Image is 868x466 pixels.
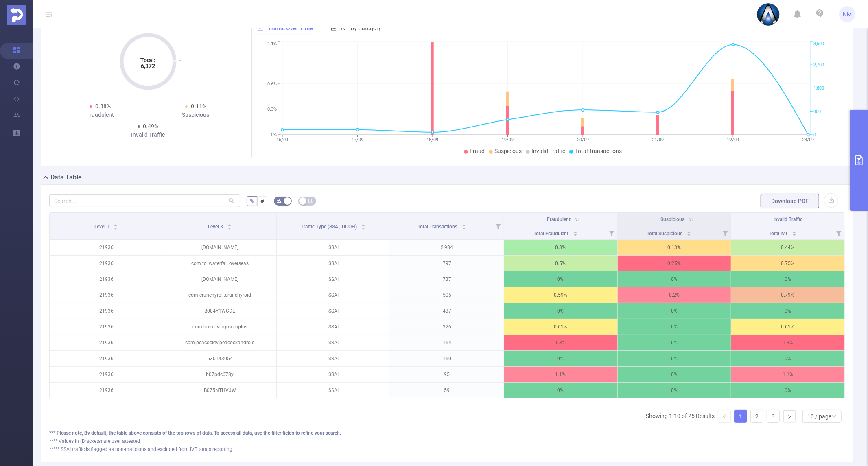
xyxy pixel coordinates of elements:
[163,256,276,271] p: com.tcl.waterfall.overseas
[504,287,617,303] p: 0.59%
[163,367,276,382] p: b07pdc678y
[492,213,504,239] i: Filter menu
[163,303,276,319] p: B004Y1WCDE
[208,224,224,230] span: Level 3
[618,303,731,319] p: 0%
[573,233,577,235] i: icon: caret-down
[687,233,691,235] i: icon: caret-down
[361,223,366,225] i: icon: caret-up
[361,226,366,229] i: icon: caret-down
[163,383,276,398] p: B075NTHVJW
[390,383,503,398] p: 59
[390,335,503,350] p: 154
[50,303,163,319] p: 21936
[50,367,163,382] p: 21936
[504,367,617,382] p: 1.1%
[618,287,731,303] p: 0.2%
[50,287,163,303] p: 21936
[163,351,276,366] p: 530143054
[50,240,163,255] p: 21936
[504,303,617,319] p: 0%
[7,5,26,25] img: Protected Media
[647,231,684,236] span: Total Suspicious
[143,123,159,129] span: 0.49%
[813,62,824,68] tspan: 2,700
[502,137,514,142] tspan: 19/09
[390,351,503,366] p: 150
[731,319,844,335] p: 0.61%
[267,107,277,112] tspan: 0.3%
[504,351,617,366] p: 0%
[504,335,617,350] p: 1.3%
[163,240,276,255] p: [DOMAIN_NAME]
[277,335,390,350] p: SSAI
[577,137,589,142] tspan: 20/09
[163,319,276,335] p: com.hulu.livingroomplus
[50,256,163,271] p: 21936
[50,173,82,182] h2: Data Table
[833,226,844,239] i: Filter menu
[767,410,780,423] li: 3
[769,231,789,236] span: Total IVT
[504,256,617,271] p: 0.5%
[277,198,282,203] i: icon: bg-colors
[277,367,390,382] p: SSAI
[575,148,622,154] span: Total Transactions
[504,319,617,335] p: 0.61%
[618,240,731,255] p: 0.13%
[49,438,845,445] div: **** Values in (Brackets) are user attested
[792,230,796,232] i: icon: caret-up
[727,137,739,142] tspan: 22/09
[533,231,570,236] span: Total Fraudulent
[277,383,390,398] p: SSAI
[687,230,691,232] i: icon: caret-up
[50,271,163,287] p: 21936
[735,410,747,422] a: 1
[148,111,244,119] div: Suspicious
[50,351,163,366] p: 21936
[227,226,232,229] i: icon: caret-down
[100,131,196,139] div: Invalid Traffic
[390,303,503,319] p: 437
[618,367,731,382] p: 0%
[94,224,111,230] span: Level 1
[719,226,731,239] i: Filter menu
[618,335,731,350] p: 0%
[50,319,163,335] p: 21936
[773,217,802,222] span: Invalid Traffic
[52,111,148,119] div: Fraudulent
[227,223,232,225] i: icon: caret-up
[618,351,731,366] p: 0%
[277,303,390,319] p: SSAI
[191,103,206,109] span: 0.11%
[49,194,240,207] input: Search...
[618,319,731,335] p: 0%
[504,271,617,287] p: 0%
[277,287,390,303] p: SSAI
[646,410,715,423] li: Showing 1-10 of 25 Results
[731,256,844,271] p: 0.75%
[267,42,277,47] tspan: 1.1%
[547,217,571,222] span: Fraudulent
[277,351,390,366] p: SSAI
[276,137,288,142] tspan: 16/09
[260,198,264,204] span: #
[761,194,819,208] button: Download PDF
[787,414,792,419] i: icon: right
[50,335,163,350] p: 21936
[813,42,824,47] tspan: 3,600
[813,86,824,91] tspan: 1,800
[783,410,796,423] li: Next Page
[461,223,466,228] div: Sort
[504,240,617,255] p: 0.3%
[618,256,731,271] p: 0.25%
[426,137,438,142] tspan: 18/09
[813,132,816,138] tspan: 0
[618,271,731,287] p: 0%
[390,256,503,271] p: 797
[390,240,503,255] p: 2,984
[802,137,814,142] tspan: 23/09
[813,109,821,114] tspan: 900
[277,271,390,287] p: SSAI
[494,148,522,154] span: Suspicious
